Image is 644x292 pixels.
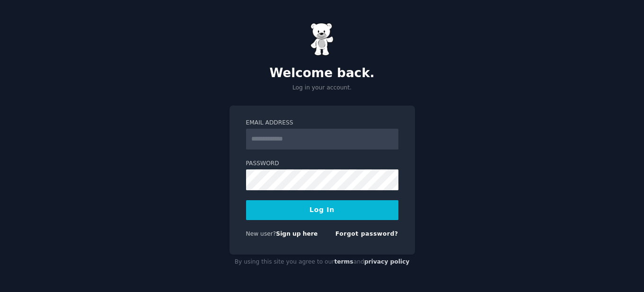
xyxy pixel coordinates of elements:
a: Sign up here [276,230,318,237]
div: By using this site you agree to our and [229,255,415,270]
p: Log in your account. [229,84,415,92]
img: Gummy Bear [310,23,334,56]
h2: Welcome back. [229,66,415,81]
a: Forgot password? [335,230,398,237]
span: New user? [246,230,276,237]
a: terms [334,258,353,265]
button: Log In [246,200,398,220]
label: Password [246,159,398,168]
label: Email Address [246,119,398,127]
a: privacy policy [364,258,410,265]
